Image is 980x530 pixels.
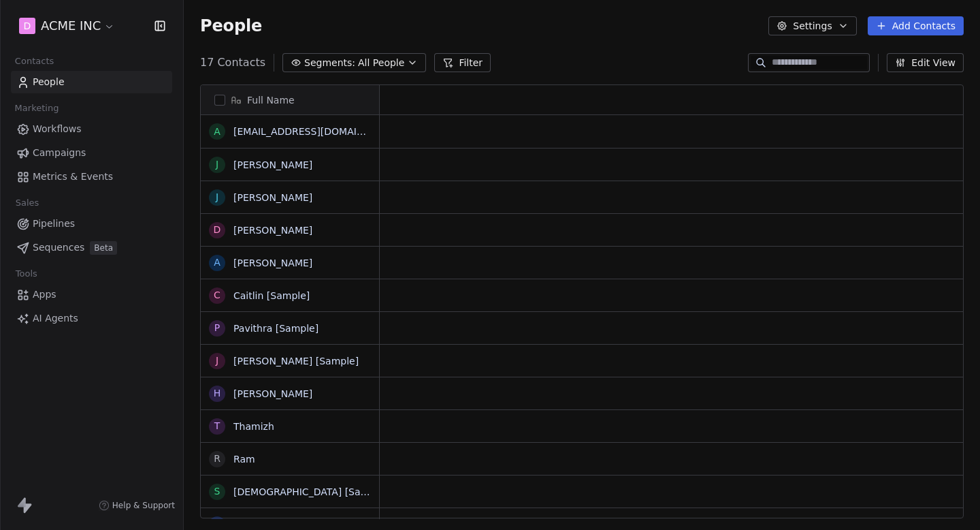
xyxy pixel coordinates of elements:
a: Campaigns [11,142,172,164]
span: All People [358,56,404,70]
a: [PERSON_NAME] [233,388,312,399]
a: Ram [233,454,255,465]
div: P [214,321,220,335]
a: Apps [11,283,172,306]
span: Help & Support [112,500,175,511]
span: Segments: [304,56,355,70]
span: People [200,16,262,36]
div: R [214,452,220,466]
button: Settings [768,16,856,35]
button: Add Contacts [868,16,964,35]
a: [PERSON_NAME] [233,225,312,236]
div: A [214,255,220,270]
a: Pavithra [Sample] [233,323,318,334]
a: Help & Support [99,500,175,511]
span: Apps [33,287,56,302]
div: D [214,223,221,237]
span: Beta [90,241,117,255]
span: Metrics & Events [33,170,113,184]
a: [EMAIL_ADDRESS][DOMAIN_NAME] [233,126,400,137]
span: Workflows [33,122,82,136]
a: [DEMOGRAPHIC_DATA] [Sample] [233,486,388,497]
span: People [33,75,65,89]
span: Sequences [33,240,84,255]
div: a [214,125,220,139]
div: Full Name [201,85,379,114]
div: j [216,190,218,204]
a: [PERSON_NAME] [Sample] [233,356,359,367]
span: Pipelines [33,217,75,231]
span: 17 Contacts [200,54,265,71]
button: Edit View [887,53,964,72]
a: [PERSON_NAME] [233,192,312,203]
a: Workflows [11,118,172,140]
span: Full Name [247,93,295,107]
a: People [11,71,172,93]
a: Metrics & Events [11,166,172,188]
a: [PERSON_NAME] [233,258,312,268]
button: Filter [434,53,491,72]
div: C [214,288,220,302]
span: Campaigns [33,146,86,160]
span: AI Agents [33,311,78,326]
span: Tools [10,264,43,284]
a: Pipelines [11,213,172,235]
a: [PERSON_NAME] [233,519,312,530]
span: Marketing [9,98,65,119]
div: S [214,484,220,499]
div: j [216,157,218,172]
div: T [214,419,220,433]
div: H [214,386,221,401]
span: D [24,19,31,33]
button: DACME INC [16,14,118,37]
a: [PERSON_NAME] [233,159,312,170]
a: AI Agents [11,307,172,330]
span: ACME INC [41,17,101,35]
span: Sales [10,193,45,213]
a: Thamizh [233,421,274,432]
div: grid [201,115,380,519]
a: SequencesBeta [11,236,172,259]
span: Contacts [9,51,60,72]
div: J [216,354,218,368]
a: Caitlin [Sample] [233,290,310,301]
